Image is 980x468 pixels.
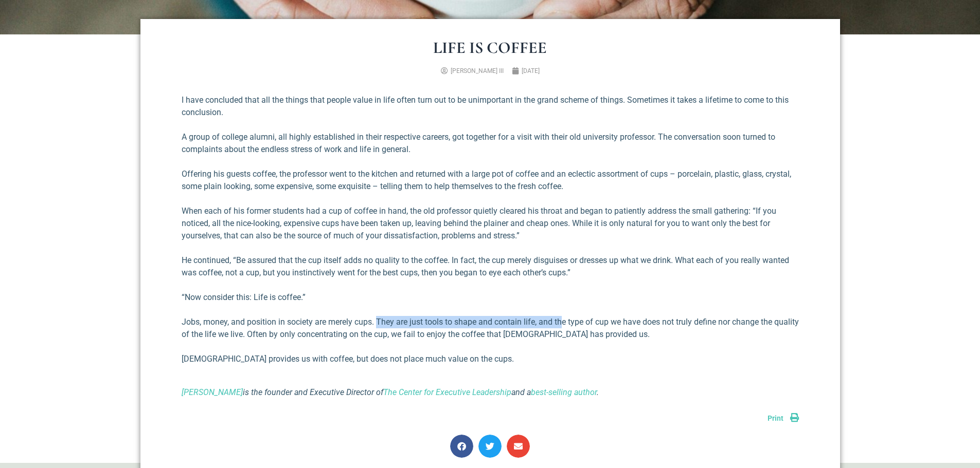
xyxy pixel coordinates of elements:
[182,40,799,56] h1: Life is Coffee
[451,67,504,74] span: [PERSON_NAME] III
[182,168,799,193] p: Offering his guests coffee, the professor went to the kitchen and returned with a large pot of co...
[478,435,502,458] div: Share on twitter
[182,131,799,156] p: A group of college alumni, all highly established in their respective careers, got together for a...
[507,435,530,458] div: Share on email
[768,414,799,422] a: Print
[182,387,599,397] i: is the founder and Executive Director of and a .
[383,387,511,397] a: The Center for Executive Leadership
[182,316,799,341] p: Jobs, money, and position in society are merely cups. They are just tools to shape and contain li...
[182,387,243,397] a: [PERSON_NAME]
[450,435,473,458] div: Share on facebook
[522,67,540,74] time: [DATE]
[182,94,799,119] p: I have concluded that all the things that people value in life often turn out to be unimportant i...
[182,353,799,365] p: [DEMOGRAPHIC_DATA] provides us with coffee, but does not place much value on the cups.
[182,291,799,304] p: “Now consider this: Life is coffee.”
[182,205,799,242] p: When each of his former students had a cup of coffee in hand, the old professor quietly cleared h...
[531,387,597,397] a: best-selling author
[768,414,783,422] span: Print
[182,254,799,279] p: He continued, “Be assured that the cup itself adds no quality to the coffee. In fact, the cup mer...
[512,66,540,76] a: [DATE]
